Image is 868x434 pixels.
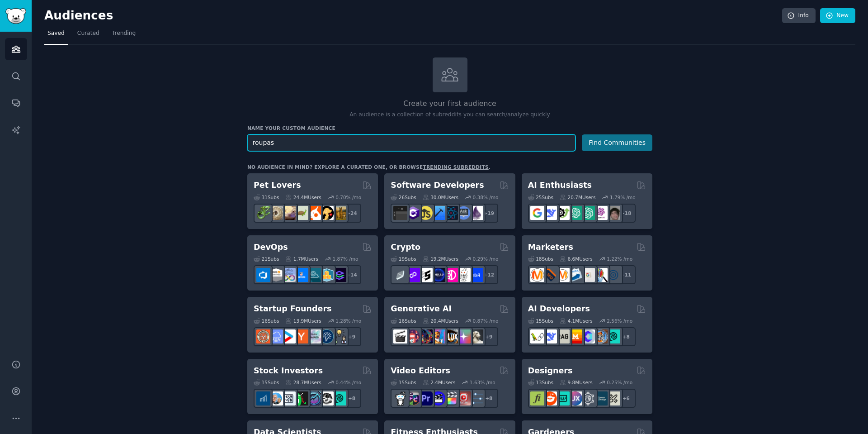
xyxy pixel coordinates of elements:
[568,391,582,405] img: UXDesign
[285,318,321,324] div: 13.9M Users
[406,268,420,282] img: 0xPolygon
[473,256,499,262] div: 0.29 % /mo
[530,206,544,220] img: GoogleGeminiAI
[320,391,334,405] img: swingtrading
[543,391,557,405] img: logodesign
[332,268,346,282] img: PlatformEngineers
[469,329,483,343] img: DreamBooth
[444,329,458,343] img: FluxAI
[256,329,270,343] img: EntrepreneurRideAlong
[479,389,498,408] div: + 8
[391,365,450,377] h2: Video Editors
[247,125,652,131] h3: Name your custom audience
[528,194,553,200] div: 25 Sub s
[528,379,553,386] div: 13 Sub s
[431,206,445,220] img: iOSProgramming
[479,265,498,284] div: + 12
[47,29,65,38] span: Saved
[254,303,331,315] h2: Startup Founders
[333,256,359,262] div: 1.87 % /mo
[269,206,283,220] img: ballpython
[607,379,632,386] div: 0.25 % /mo
[335,318,361,324] div: 1.28 % /mo
[282,329,296,343] img: startup
[393,329,407,343] img: aivideo
[423,164,488,170] a: trending subreddits
[530,391,544,405] img: typography
[254,194,279,200] div: 31 Sub s
[256,206,270,220] img: herpetology
[44,26,68,45] a: Saved
[581,206,595,220] img: chatgpt_prompts_
[530,268,544,282] img: content_marketing
[543,268,557,282] img: bigseo
[254,180,301,191] h2: Pet Lovers
[423,256,458,262] div: 19.2M Users
[406,206,420,220] img: csharp
[528,303,590,315] h2: AI Developers
[617,265,636,284] div: + 11
[530,329,544,343] img: LangChain
[594,206,608,220] img: OpenAIDev
[391,379,416,386] div: 15 Sub s
[528,180,592,191] h2: AI Enthusiasts
[256,391,270,405] img: dividends
[431,329,445,343] img: sdforall
[444,391,458,405] img: finalcutpro
[335,194,361,200] div: 0.70 % /mo
[594,391,608,405] img: learndesign
[469,391,483,405] img: postproduction
[256,268,270,282] img: azuredevops
[617,389,636,408] div: + 6
[419,268,433,282] img: ethstaker
[606,268,620,282] img: OnlineMarketing
[543,206,557,220] img: DeepSeek
[285,256,318,262] div: 1.7M Users
[423,194,458,200] div: 30.0M Users
[607,256,632,262] div: 1.22 % /mo
[77,29,99,38] span: Curated
[254,256,279,262] div: 21 Sub s
[543,329,557,343] img: DeepSeek
[74,26,103,45] a: Curated
[560,194,595,200] div: 20.7M Users
[247,134,576,151] input: Pick a short name, like "Digital Marketers" or "Movie-Goers"
[342,389,361,408] div: + 8
[247,98,652,110] h2: Create your first audience
[607,318,632,324] div: 2.56 % /mo
[528,318,553,324] div: 15 Sub s
[269,268,283,282] img: AWS_Certified_Experts
[457,268,471,282] img: CryptoNews
[391,194,416,200] div: 26 Sub s
[556,206,570,220] img: AItoolsCatalog
[5,8,26,24] img: GummySearch logo
[294,268,308,282] img: DevOpsLinks
[247,164,491,170] div: No audience in mind? Explore a curated one, or browse .
[606,329,620,343] img: AIDevelopersSociety
[285,379,321,386] div: 28.7M Users
[342,327,361,346] div: + 9
[560,256,593,262] div: 6.6M Users
[469,268,483,282] img: defi_
[473,194,499,200] div: 0.38 % /mo
[294,391,308,405] img: Trading
[332,329,346,343] img: growmybusiness
[469,206,483,220] img: elixir
[247,111,652,119] p: An audience is a collection of subreddits you can search/analyze quickly
[320,268,334,282] img: aws_cdk
[556,391,570,405] img: UI_Design
[617,327,636,346] div: + 8
[423,318,458,324] div: 20.4M Users
[391,318,416,324] div: 16 Sub s
[307,268,321,282] img: platformengineering
[606,206,620,220] img: ArtificalIntelligence
[528,256,553,262] div: 18 Sub s
[419,329,433,343] img: deepdream
[109,26,139,45] a: Trending
[581,329,595,343] img: OpenSourceAI
[560,318,593,324] div: 4.1M Users
[332,391,346,405] img: technicalanalysis
[423,379,456,386] div: 2.4M Users
[320,329,334,343] img: Entrepreneurship
[294,329,308,343] img: ycombinator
